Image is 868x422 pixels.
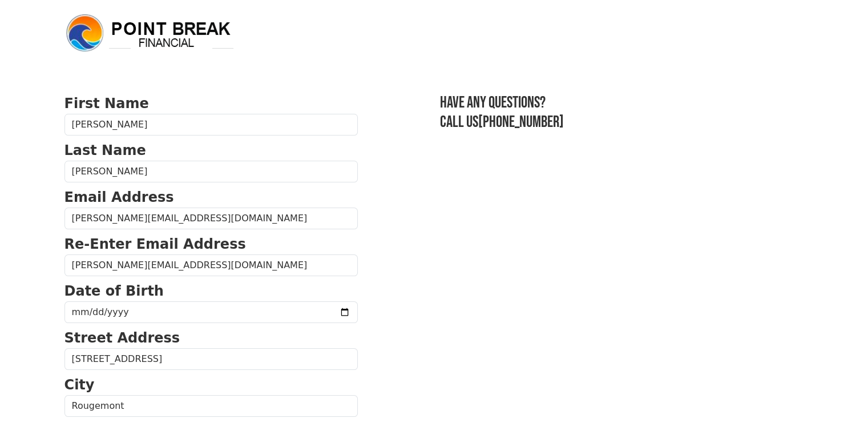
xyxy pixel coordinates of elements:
input: Email Address [64,208,358,229]
strong: Street Address [64,330,180,346]
input: City [64,395,358,417]
strong: First Name [64,95,149,112]
strong: Date of Birth [64,283,164,299]
strong: Email Address [64,189,174,205]
h3: Have any questions? [440,93,804,113]
a: [PHONE_NUMBER] [478,113,564,132]
h3: Call us [440,113,804,132]
strong: Last Name [64,142,146,158]
strong: City [64,377,95,393]
input: Last Name [64,161,358,182]
input: Street Address [64,348,358,370]
input: First Name [64,114,358,136]
strong: Re-Enter Email Address [64,236,246,252]
img: logo.png [64,13,236,54]
input: Re-Enter Email Address [64,254,358,276]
